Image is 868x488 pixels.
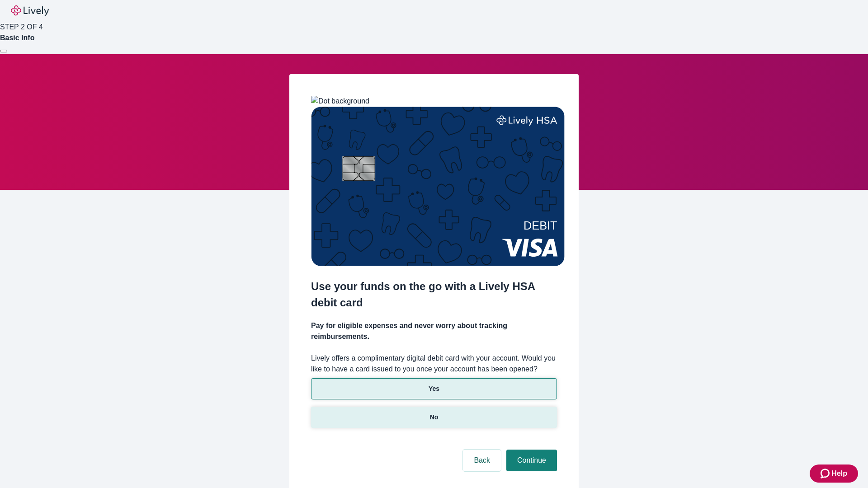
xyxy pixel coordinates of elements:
[311,278,557,311] h2: Use your funds on the go with a Lively HSA debit card
[311,96,369,107] img: Dot background
[831,468,847,479] span: Help
[311,378,557,399] button: Yes
[311,353,557,375] label: Lively offers a complimentary digital debit card with your account. Would you like to have a card...
[311,107,565,266] img: Debit card
[810,465,858,483] button: Zendesk support iconHelp
[311,407,557,428] button: No
[821,468,831,479] svg: Zendesk support icon
[430,413,439,422] p: No
[311,320,557,342] h4: Pay for eligible expenses and never worry about tracking reimbursements.
[506,450,557,471] button: Continue
[463,450,501,471] button: Back
[11,5,49,16] img: Lively
[429,384,439,394] p: Yes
